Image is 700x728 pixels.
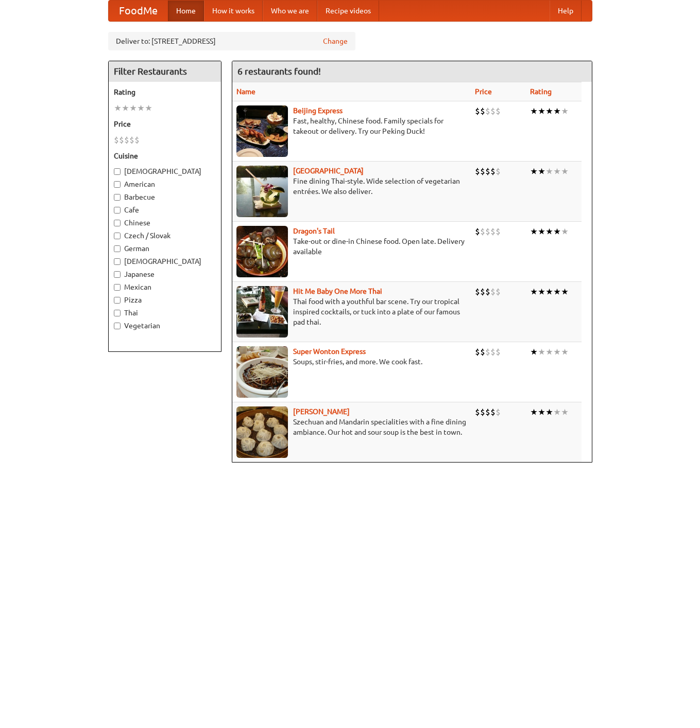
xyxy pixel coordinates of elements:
input: Mexican [114,284,121,291]
label: [DEMOGRAPHIC_DATA] [114,166,216,176]
a: [GEOGRAPHIC_DATA] [293,167,364,175]
p: Fast, healthy, Chinese food. Family specials for takeout or delivery. Try our Peking Duck! [236,116,467,136]
li: $ [475,105,480,117]
li: $ [496,226,501,237]
input: Czech / Slovak [114,233,121,239]
img: babythai.jpg [236,286,288,338]
label: Chinese [114,218,216,228]
img: superwonton.jpg [236,346,288,398]
li: ★ [553,105,561,117]
li: ★ [545,105,553,117]
input: [DEMOGRAPHIC_DATA] [114,258,121,265]
li: ★ [530,406,538,418]
label: Cafe [114,205,216,215]
a: Recipe videos [317,1,379,21]
li: $ [490,105,496,117]
li: $ [490,166,496,177]
h5: Price [114,119,216,129]
input: Japanese [114,271,121,278]
a: Dragon's Tail [293,227,335,235]
a: Change [323,36,348,46]
input: Thai [114,310,121,316]
img: dragon.jpg [236,226,288,277]
li: ★ [530,166,538,177]
li: $ [480,406,485,418]
p: Soups, stir-fries, and more. We cook fast. [236,357,467,367]
li: ★ [553,166,561,177]
a: Price [475,87,492,96]
a: Home [168,1,204,21]
li: ★ [553,406,561,418]
li: $ [475,166,480,177]
li: ★ [538,286,545,297]
a: Hit Me Baby One More Thai [293,287,382,295]
img: shandong.jpg [236,406,288,458]
p: Thai food with a youthful bar scene. Try our tropical inspired cocktails, or tuck into a plate of... [236,296,467,327]
li: ★ [545,346,553,358]
li: ★ [545,406,553,418]
input: Chinese [114,220,121,226]
li: ★ [561,406,569,418]
li: $ [480,105,485,117]
label: [DEMOGRAPHIC_DATA] [114,256,216,267]
input: Vegetarian [114,323,121,329]
img: satay.jpg [236,166,288,217]
li: $ [475,286,480,297]
h4: Filter Restaurants [109,61,221,82]
h5: Cuisine [114,151,216,161]
a: Super Wonton Express [293,347,366,356]
li: ★ [122,102,129,114]
a: Name [236,87,255,96]
li: $ [119,134,124,146]
li: $ [496,166,501,177]
li: $ [490,226,496,237]
label: Japanese [114,269,216,279]
li: ★ [530,226,538,237]
li: $ [480,226,485,237]
li: ★ [538,226,545,237]
a: Rating [530,87,552,96]
li: ★ [553,286,561,297]
li: $ [129,134,134,146]
li: ★ [538,406,545,418]
li: $ [124,134,129,146]
input: [DEMOGRAPHIC_DATA] [114,168,121,175]
label: Pizza [114,295,216,305]
li: $ [485,105,490,117]
p: Take-out or dine-in Chinese food. Open late. Delivery available [236,236,467,257]
li: $ [114,134,119,146]
a: Beijing Express [293,106,343,115]
input: Cafe [114,207,121,214]
li: $ [475,346,480,358]
li: ★ [561,105,569,117]
li: $ [496,286,501,297]
li: ★ [530,346,538,358]
li: ★ [137,102,145,114]
p: Szechuan and Mandarin specialities with a fine dining ambiance. Our hot and sour soup is the best... [236,417,467,437]
li: ★ [561,226,569,237]
li: ★ [561,166,569,177]
li: ★ [145,102,152,114]
li: $ [485,346,490,358]
li: ★ [561,346,569,358]
label: Thai [114,308,216,318]
li: ★ [538,346,545,358]
b: [PERSON_NAME] [293,407,350,416]
li: $ [490,346,496,358]
ng-pluralize: 6 restaurants found! [237,66,321,76]
li: $ [475,406,480,418]
li: ★ [538,105,545,117]
li: ★ [545,286,553,297]
input: Pizza [114,297,121,304]
a: FoodMe [109,1,168,21]
li: $ [485,226,490,237]
li: $ [480,286,485,297]
a: Who we are [263,1,317,21]
li: $ [475,226,480,237]
a: How it works [204,1,263,21]
li: $ [485,286,490,297]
